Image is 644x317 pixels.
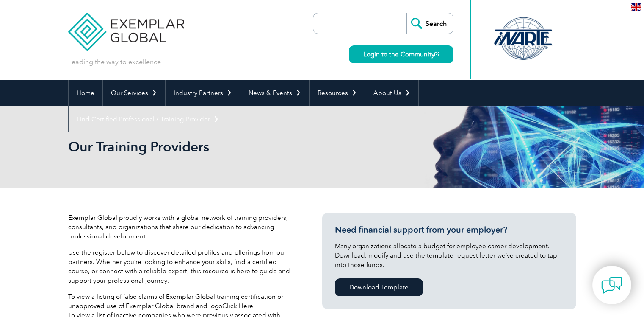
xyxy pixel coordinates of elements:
a: Home [69,80,102,106]
p: Use the register below to discover detailed profiles and offerings from our partners. Whether you... [68,248,297,285]
a: About Us [365,80,418,106]
a: Industry Partners [166,80,240,106]
img: en [631,3,641,11]
a: Click Here [222,302,253,310]
input: Search [406,13,453,34]
p: Many organizations allocate a budget for employee career development. Download, modify and use th... [335,241,564,269]
img: open_square.png [434,52,439,56]
a: Download Template [335,278,423,296]
a: Login to the Community [349,45,453,63]
p: Leading the way to excellence [68,57,161,67]
p: Exemplar Global proudly works with a global network of training providers, consultants, and organ... [68,213,297,241]
a: Resources [310,80,365,106]
a: Our Services [103,80,165,106]
img: contact-chat.png [601,275,622,296]
a: News & Events [240,80,309,106]
h3: Need financial support from your employer? [335,224,564,235]
h2: Our Training Providers [68,140,424,154]
a: Find Certified Professional / Training Provider [69,106,227,132]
